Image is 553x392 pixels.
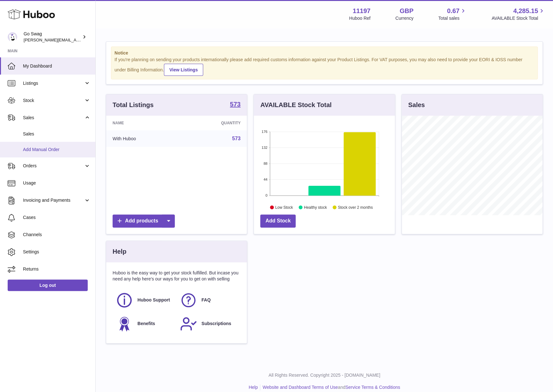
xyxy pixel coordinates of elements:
td: With Huboo [106,130,181,147]
strong: Notice [114,50,534,56]
span: 0.67 [447,7,460,15]
div: If you're planning on sending your products internationally please add required customs informati... [114,57,534,76]
span: Stock [23,98,84,104]
span: My Dashboard [23,63,91,69]
span: FAQ [202,297,211,303]
th: Quantity [181,116,247,130]
span: Channels [23,232,91,238]
img: leigh@goswag.com [8,32,17,42]
span: 4,285.15 [513,7,538,15]
h3: AVAILABLE Stock Total [260,101,331,109]
text: Stock over 2 months [338,205,373,209]
span: Sales [23,131,91,137]
a: Help [249,385,258,390]
strong: GBP [400,7,413,15]
a: Website and Dashboard Terms of Use [262,385,338,390]
span: Usage [23,180,91,186]
div: Go Swag [24,31,81,43]
text: 44 [264,178,268,181]
text: 88 [264,162,268,165]
th: Name [106,116,181,130]
text: 0 [266,193,268,197]
a: Huboo Support [116,292,173,309]
h3: Help [113,247,126,256]
a: 4,285.15 AVAILABLE Stock Total [491,7,545,21]
span: Subscriptions [202,321,231,327]
span: Orders [23,163,84,169]
text: Healthy stock [304,205,327,209]
text: 176 [262,130,267,134]
div: Huboo Ref [349,15,371,21]
a: Add Stock [260,214,296,228]
a: Subscriptions [180,315,238,332]
span: Total sales [438,15,467,21]
li: and [260,384,400,390]
text: 132 [262,146,267,149]
span: Returns [23,266,91,272]
p: Huboo is the easy way to get your stock fulfilled. But incase you need any help here's our ways f... [113,270,240,282]
strong: 573 [230,101,240,107]
span: AVAILABLE Stock Total [491,15,545,21]
strong: 11197 [353,7,371,15]
a: 573 [230,101,240,109]
a: Add products [113,214,175,228]
h3: Sales [408,101,425,109]
a: Log out [8,279,88,291]
text: Low Stock [275,205,293,209]
span: Listings [23,80,84,86]
a: Benefits [116,315,173,332]
span: Huboo Support [137,297,170,303]
a: Service Terms & Conditions [345,385,400,390]
span: Invoicing and Payments [23,197,84,203]
a: 0.67 Total sales [438,7,467,21]
span: Add Manual Order [23,147,91,153]
span: Sales [23,115,84,121]
div: Currency [395,15,414,21]
a: FAQ [180,292,238,309]
a: 573 [232,136,241,141]
a: View Listings [164,64,203,76]
span: Settings [23,249,91,255]
span: Benefits [137,321,155,327]
span: [PERSON_NAME][EMAIL_ADDRESS][DOMAIN_NAME] [24,37,128,42]
span: Cases [23,214,91,221]
h3: Total Listings [113,101,154,109]
p: All Rights Reserved. Copyright 2025 - [DOMAIN_NAME] [101,372,548,378]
